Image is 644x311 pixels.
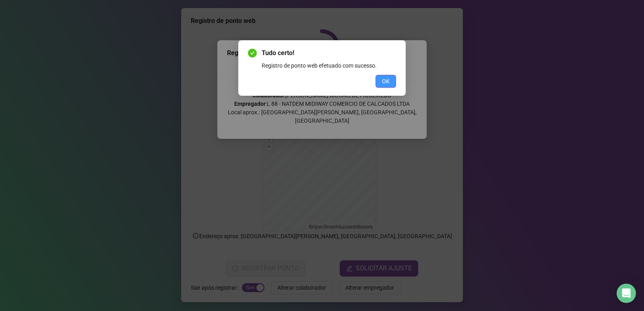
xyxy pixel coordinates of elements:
button: OK [376,75,396,88]
div: Open Intercom Messenger [617,284,636,303]
div: Registro de ponto web efetuado com sucesso. [262,61,396,70]
span: Tudo certo! [262,48,396,58]
span: check-circle [248,49,257,58]
span: OK [382,77,390,86]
